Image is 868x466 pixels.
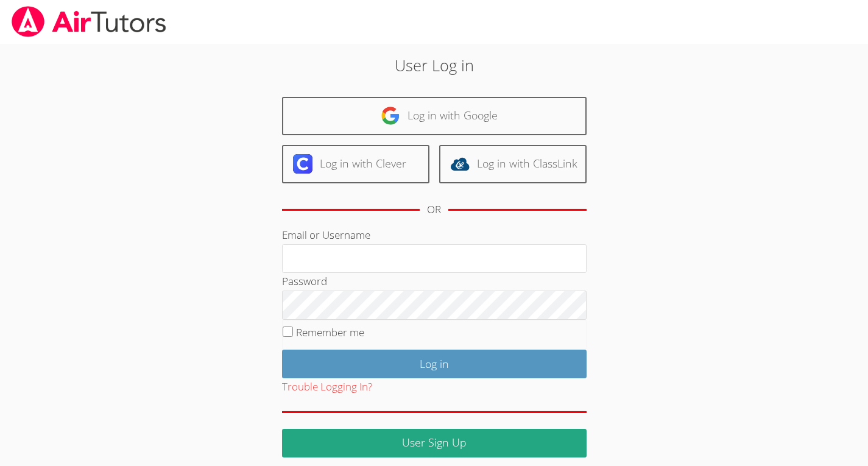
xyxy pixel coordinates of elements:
[293,154,312,174] img: clever-logo-6eab21bc6e7a338710f1a6ff85c0baf02591cd810cc4098c63d3a4b26e2feb20.svg
[296,325,364,339] label: Remember me
[282,145,429,183] a: Log in with Clever
[282,274,327,288] label: Password
[450,154,470,174] img: classlink-logo-d6bb404cc1216ec64c9a2012d9dc4662098be43eaf13dc465df04b49fa7ab582.svg
[282,228,370,242] label: Email or Username
[381,106,400,125] img: google-logo-50288ca7cdecda66e5e0955fdab243c47b7ad437acaf1139b6f446037453330a.svg
[282,429,587,457] a: User Sign Up
[282,378,372,396] button: Trouble Logging In?
[282,97,587,135] a: Log in with Google
[200,54,669,77] h2: User Log in
[282,350,587,378] input: Log in
[10,6,168,37] img: airtutors_banner-c4298cdbf04f3fff15de1276eac7730deb9818008684d7c2e4769d2f7ddbe033.png
[439,145,587,183] a: Log in with ClassLink
[427,201,441,219] div: OR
